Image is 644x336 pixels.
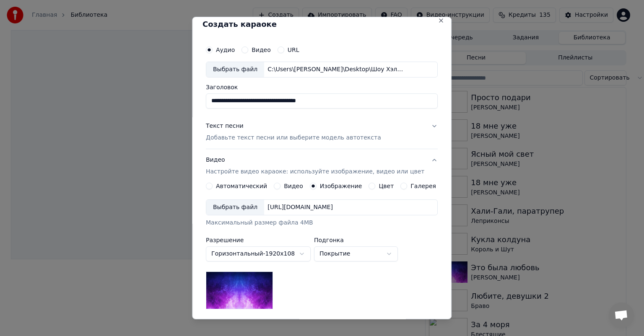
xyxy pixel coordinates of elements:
div: Выбрать файл [206,62,264,77]
button: ВидеоНастройте видео караоке: используйте изображение, видео или цвет [206,149,438,183]
label: Цвет [379,183,394,189]
label: Аудио [216,47,235,53]
label: Видео [252,47,271,53]
div: Видео [206,156,424,176]
label: Изображение [320,183,362,189]
div: [URL][DOMAIN_NAME] [264,203,336,212]
p: Настройте видео караоке: используйте изображение, видео или цвет [206,168,424,176]
button: Текст песниДобавьте текст песни или выберите модель автотекста [206,115,438,149]
label: Заголовок [206,84,438,90]
p: Добавьте текст песни или выберите модель автотекста [206,134,381,142]
h2: Создать караоке [203,21,441,28]
label: Видео [284,183,303,189]
div: Выбрать файл [206,200,264,215]
label: Автоматический [216,183,267,189]
label: Галерея [411,183,436,189]
label: URL [288,47,299,53]
div: C:\Users\[PERSON_NAME]\Desktop\Шоу Хэллоу\Громче-Шоу\Караоке\Песни\[PERSON_NAME] и [PERSON_NAME] ... [264,65,407,74]
label: Подгонка [314,237,398,243]
div: Текст песни [206,122,244,130]
label: Разрешение [206,237,311,243]
div: Максимальный размер файла 4MB [206,219,438,227]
